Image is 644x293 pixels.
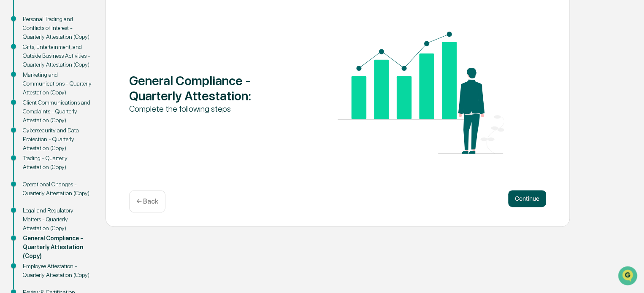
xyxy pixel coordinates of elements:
div: Personal Trading and Conflicts of Interest - Quarterly Attestation (Copy) [23,15,92,41]
div: Legal and Regulatory Matters - Quarterly Attestation (Copy) [23,206,92,233]
div: Trading - Quarterly Attestation (Copy) [23,154,92,172]
span: Attestations [70,106,105,115]
p: How can we help? [8,18,154,31]
div: Start new chat [29,65,138,73]
span: Pylon [84,143,102,149]
iframe: Open customer support [617,265,640,288]
span: Preclearance [17,106,54,115]
div: Client Communications and Complaints - Quarterly Attestation (Copy) [23,98,92,125]
a: 🖐️Preclearance [5,103,58,118]
button: Start new chat [143,67,154,77]
div: 🔎 [8,123,15,130]
img: 1746055101610-c473b297-6a78-478c-a979-82029cc54cd1 [8,65,24,80]
p: ← Back [136,197,158,205]
img: General Compliance - Quarterly Attestation [338,32,504,154]
a: 🗄️Attestations [58,103,108,118]
div: General Compliance - Quarterly Attestation : [129,73,296,103]
div: 🖐️ [8,107,15,114]
a: Powered byPylon [60,142,102,149]
a: 🔎Data Lookup [5,119,57,134]
div: Complete the following steps [129,103,296,114]
div: Employee Attestation - Quarterly Attestation (Copy) [23,262,92,280]
div: We're available if you need us! [29,73,107,80]
div: 🗄️ [61,107,68,114]
div: Marketing and Communications - Quarterly Attestation (Copy) [23,70,92,97]
button: Continue [508,190,546,207]
div: Operational Changes - Quarterly Attestation (Copy) [23,180,92,198]
span: Data Lookup [17,122,53,131]
div: Cybersecurity and Data Protection - Quarterly Attestation (Copy) [23,126,92,153]
div: General Compliance - Quarterly Attestation (Copy) [23,234,92,261]
div: Gifts, Entertainment, and Outside Business Activities - Quarterly Attestation (Copy) [23,43,92,69]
